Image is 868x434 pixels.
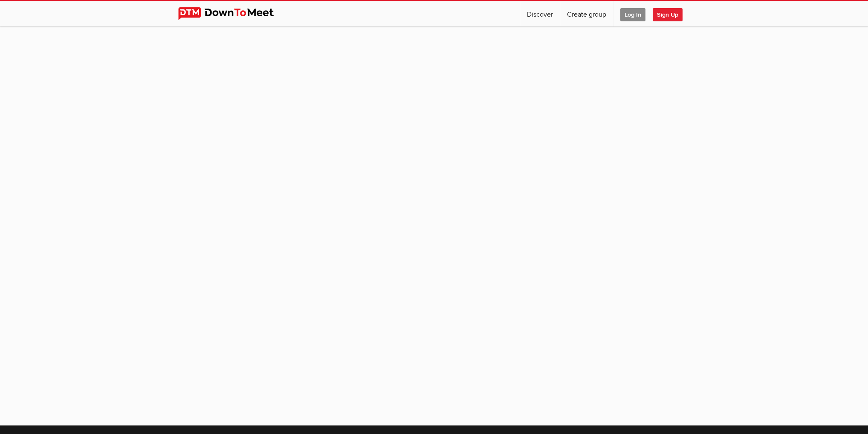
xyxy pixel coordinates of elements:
a: Sign Up [653,1,689,26]
a: Log In [613,1,652,26]
a: Create group [560,1,613,26]
a: Discover [520,1,560,26]
img: DownToMeet [178,7,287,20]
span: Sign Up [653,8,683,21]
span: Log In [620,8,645,21]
